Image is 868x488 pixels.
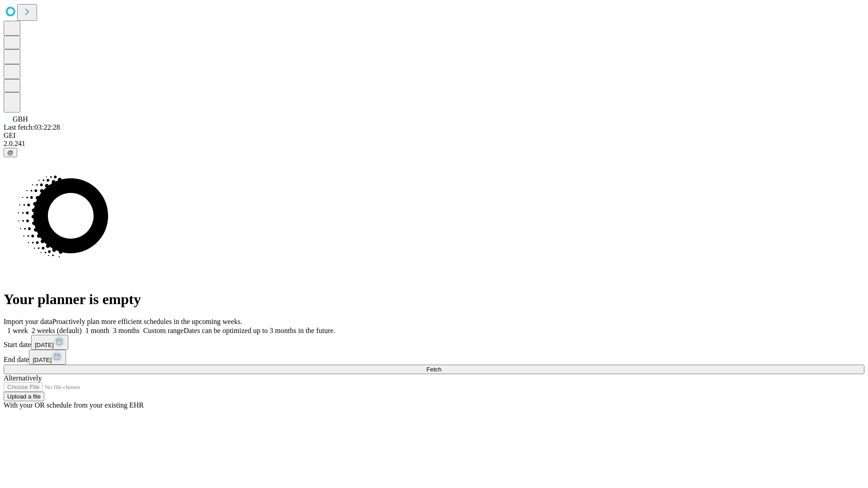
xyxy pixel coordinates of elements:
[4,401,144,409] span: With your OR schedule from your existing EHR
[4,335,864,350] div: Start date
[13,115,28,123] span: GBH
[426,366,441,373] span: Fetch
[35,342,54,348] span: [DATE]
[4,365,864,374] button: Fetch
[32,327,82,334] span: 2 weeks (default)
[4,148,17,157] button: @
[33,357,52,363] span: [DATE]
[7,149,14,156] span: @
[31,335,68,350] button: [DATE]
[85,327,109,334] span: 1 month
[4,131,864,140] div: GEI
[4,374,42,382] span: Alternatively
[184,327,335,334] span: Dates can be optimized up to 3 months in the future.
[4,318,52,325] span: Import your data
[4,350,864,365] div: End date
[29,350,66,365] button: [DATE]
[113,327,140,334] span: 3 months
[4,140,864,148] div: 2.0.241
[7,327,28,334] span: 1 week
[4,291,864,308] h1: Your planner is empty
[4,392,44,401] button: Upload a file
[4,123,60,131] span: Last fetch: 03:22:28
[52,318,242,325] span: Proactively plan more efficient schedules in the upcoming weeks.
[143,327,184,334] span: Custom range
